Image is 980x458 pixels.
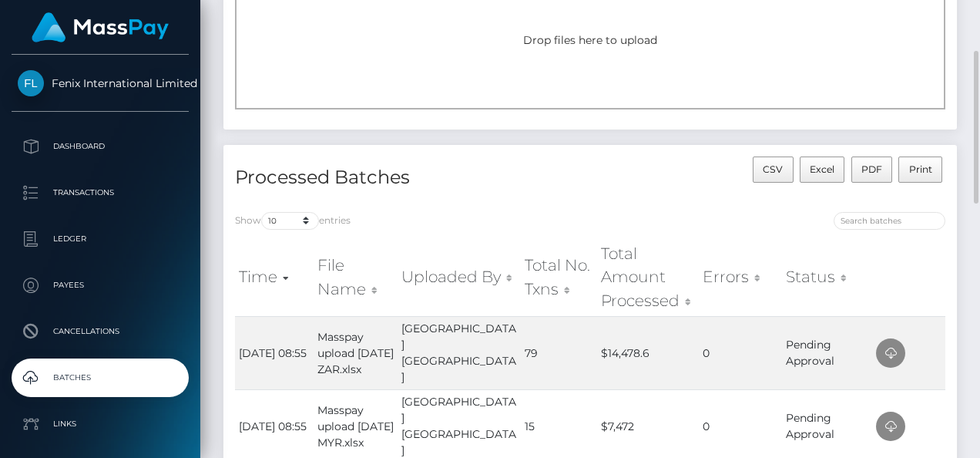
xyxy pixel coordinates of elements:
a: Ledger [12,220,189,258]
input: Search batches [834,212,945,230]
td: $14,478.6 [597,316,699,389]
td: 79 [521,316,598,389]
td: 0 [699,316,781,389]
label: Show entries [235,212,351,230]
th: Status: activate to sort column ascending [782,238,873,316]
p: Links [18,413,183,436]
select: Showentries [261,212,319,230]
span: CSV [763,163,783,175]
p: Batches [18,366,183,389]
p: Payees [18,274,183,297]
p: Cancellations [18,320,183,343]
th: Total No. Txns: activate to sort column ascending [521,238,598,316]
a: Payees [12,266,189,305]
img: MassPay Logo [32,12,169,42]
h4: Processed Batches [235,164,579,191]
a: Dashboard [12,127,189,166]
th: Time: activate to sort column ascending [235,238,314,316]
span: Print [909,163,932,175]
th: Errors: activate to sort column ascending [699,238,781,316]
p: Dashboard [18,135,183,158]
span: Fenix International Limited [12,76,189,90]
td: Masspay upload [DATE] ZAR.xlsx [314,316,398,389]
button: PDF [851,157,893,183]
td: [GEOGRAPHIC_DATA] [GEOGRAPHIC_DATA] [398,316,521,389]
th: File Name: activate to sort column ascending [314,238,398,316]
th: Total Amount Processed: activate to sort column ascending [597,238,699,316]
button: Print [898,157,942,183]
button: CSV [753,157,794,183]
p: Transactions [18,181,183,204]
a: Batches [12,359,189,397]
a: Cancellations [12,312,189,351]
a: Transactions [12,173,189,212]
th: Uploaded By: activate to sort column ascending [398,238,521,316]
p: Ledger [18,227,183,251]
span: Excel [810,163,834,175]
td: Pending Approval [782,316,873,389]
td: [DATE] 08:55 [235,316,314,389]
button: Excel [800,157,845,183]
a: Links [12,405,189,443]
img: Fenix International Limited [18,70,44,96]
span: PDF [861,163,882,175]
span: Drop files here to upload [523,33,657,47]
